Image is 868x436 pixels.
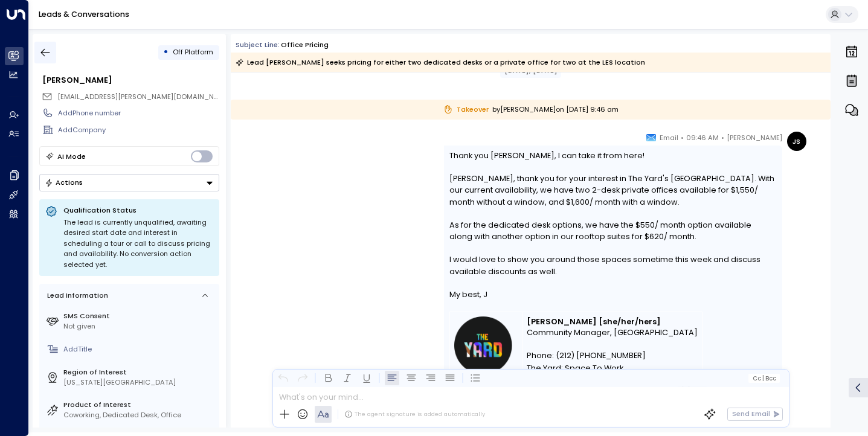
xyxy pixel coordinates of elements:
[43,290,108,301] div: Lead Information
[57,92,231,101] span: [EMAIL_ADDRESS][PERSON_NAME][DOMAIN_NAME]
[275,371,290,385] button: Undo
[748,374,780,383] button: Cc|Bcc
[527,350,646,361] span: Phone: (212) [PHONE_NUMBER]
[752,375,776,382] span: Cc Bcc
[173,47,213,57] span: Off Platform
[63,410,215,420] div: Coworking, Dedicated Desk, Office
[449,254,776,277] div: I would love to show you around those spaces sometime this week and discuss available discounts a...
[686,132,719,144] span: 09:46 AM
[527,362,623,375] a: The Yard: Space To Work
[58,108,219,118] div: AddPhone number
[39,9,129,19] a: Leads & Conversations
[660,132,678,144] span: Email
[281,40,329,50] div: office pricing
[63,344,215,354] div: AddTitle
[63,205,213,215] p: Qualification Status
[527,327,698,338] span: Community Manager, [GEOGRAPHIC_DATA]
[443,104,489,115] span: Takeover
[295,371,309,385] button: Redo
[236,40,280,50] span: Subject Line:
[57,150,86,162] div: AI Mode
[45,178,83,187] div: Actions
[449,150,776,161] div: Thank you [PERSON_NAME], I can take it from here!
[57,92,219,102] span: ariel.p.langer@gmail.com
[63,367,215,377] label: Region of Interest
[58,125,219,135] div: AddCompany
[727,132,782,144] span: [PERSON_NAME]
[449,173,776,208] div: [PERSON_NAME], thank you for your interest in The Yard's [GEOGRAPHIC_DATA]. With our current avai...
[344,410,485,418] div: The agent signature is added automatically
[42,74,219,86] div: [PERSON_NAME]
[449,219,776,242] div: As for the dedicated desk options, we have the $550/ month option available along with another op...
[449,289,776,300] div: My best, J
[721,132,724,144] span: •
[527,316,661,327] span: [PERSON_NAME] [she/her/hers]
[63,311,215,321] label: SMS Consent
[681,132,684,144] span: •
[63,400,215,410] label: Product of Interest
[236,56,645,68] div: Lead [PERSON_NAME] seeks pricing for either two dedicated desks or a private office for two at th...
[231,100,831,120] div: by [PERSON_NAME] on [DATE] 9:46 am
[787,132,806,151] div: JS
[63,217,213,271] div: The lead is currently unqualified, awaiting desired start date and interest in scheduling a tour ...
[762,375,764,382] span: |
[63,377,215,388] div: [US_STATE][GEOGRAPHIC_DATA]
[63,321,215,332] div: Not given
[454,316,512,374] img: AIorK4xEUP9BnAH0HAV2AH7MWnZoYIuNPofXH_AvaDDJ-3rc08f8cFkh34db4BxSLkqcoVNh8WRIZQy7mEk7
[39,174,219,191] button: Actions
[39,174,219,191] div: Button group with a nested menu
[163,43,169,61] div: •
